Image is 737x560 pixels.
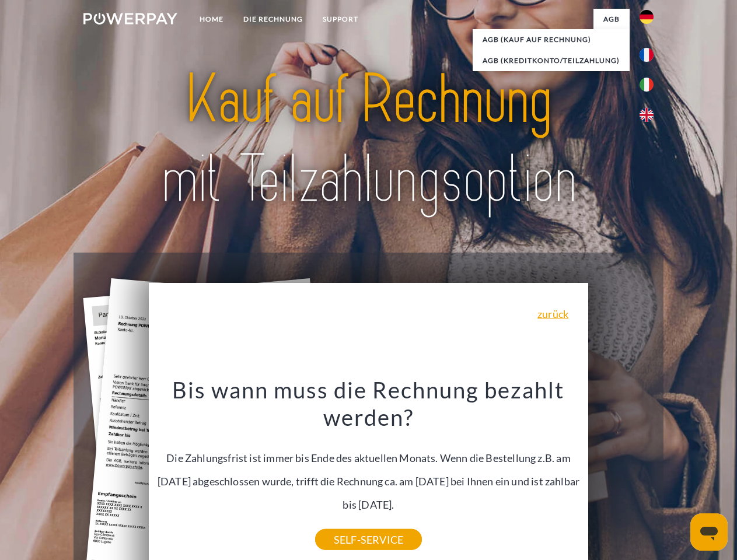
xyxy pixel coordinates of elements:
[313,9,368,30] a: SUPPORT
[537,309,568,319] a: zurück
[593,9,630,30] a: agb
[156,376,582,432] h3: Bis wann muss die Rechnung bezahlt werden?
[640,48,654,62] img: fr
[640,10,654,24] img: de
[640,108,654,122] img: en
[315,529,422,550] a: SELF-SERVICE
[156,376,582,540] div: Die Zahlungsfrist ist immer bis Ende des aktuellen Monats. Wenn die Bestellung z.B. am [DATE] abg...
[190,9,233,30] a: Home
[111,56,626,223] img: title-powerpay_de.svg
[83,13,177,24] img: logo-powerpay-white.svg
[690,513,728,551] iframe: Schaltfläche zum Öffnen des Messaging-Fensters
[233,9,313,30] a: DIE RECHNUNG
[473,50,630,71] a: AGB (Kreditkonto/Teilzahlung)
[640,78,654,92] img: it
[473,29,630,50] a: AGB (Kauf auf Rechnung)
